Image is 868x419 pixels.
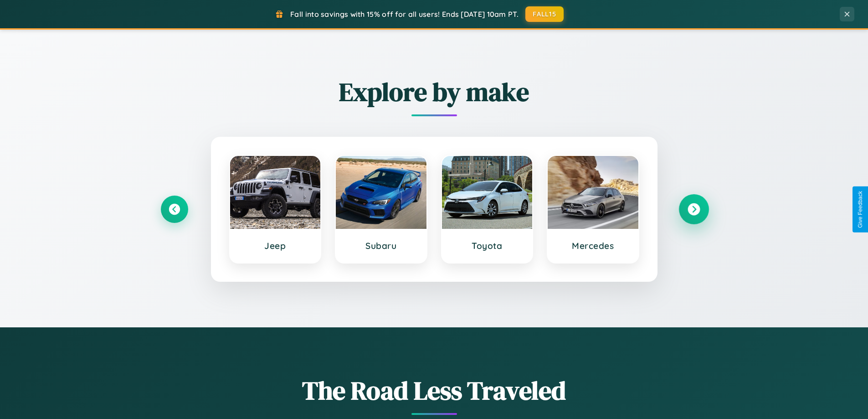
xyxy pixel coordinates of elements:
[239,240,312,251] h3: Jeep
[525,6,564,22] button: FALL15
[161,373,708,408] h1: The Road Less Traveled
[857,191,863,228] div: Give Feedback
[161,74,708,109] h2: Explore by make
[557,240,629,251] h3: Mercedes
[345,240,417,251] h3: Subaru
[451,240,524,251] h3: Toyota
[290,10,519,19] span: Fall into savings with 15% off for all users! Ends [DATE] 10am PT.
